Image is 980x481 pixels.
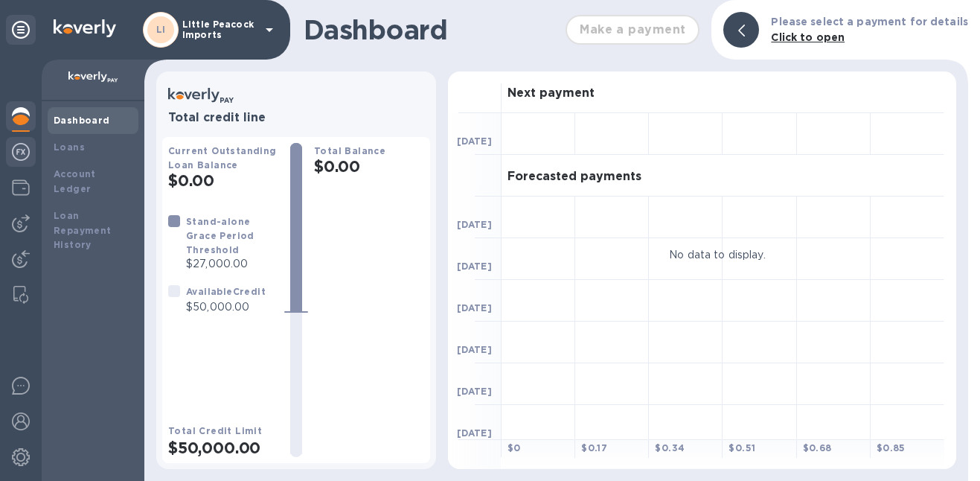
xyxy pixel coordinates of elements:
[314,145,385,156] b: Total Balance
[457,302,492,313] b: [DATE]
[304,14,558,45] h1: Dashboard
[457,219,492,230] b: [DATE]
[728,442,755,453] b: $ 0.51
[54,19,116,37] img: Logo
[168,439,278,457] h2: $50,000.00
[182,19,257,40] p: Little Peacock Imports
[771,31,845,43] b: Click to open
[507,442,521,453] b: $ 0
[156,24,166,35] b: LI
[168,171,278,190] h2: $0.00
[168,145,277,171] b: Current Outstanding Loan Balance
[507,86,595,101] h3: Next payment
[168,425,262,436] b: Total Credit Limit
[54,210,112,251] b: Loan Repayment History
[507,170,641,184] h3: Forecasted payments
[457,386,492,397] b: [DATE]
[186,299,266,315] p: $50,000.00
[54,168,96,194] b: Account Ledger
[12,179,30,197] img: Wallets
[186,286,266,297] b: Available Credit
[457,136,492,147] b: [DATE]
[771,16,968,28] b: Please select a payment for details
[669,246,766,262] p: No data to display.
[186,216,254,255] b: Stand-alone Grace Period Threshold
[877,442,906,453] b: $ 0.85
[6,15,36,45] div: Unpin categories
[581,442,607,453] b: $ 0.17
[457,427,492,439] b: [DATE]
[168,111,424,125] h3: Total credit line
[314,157,424,176] h2: $0.00
[12,143,30,161] img: Foreign exchange
[803,442,832,453] b: $ 0.68
[457,261,492,272] b: [DATE]
[457,344,492,355] b: [DATE]
[186,256,278,272] p: $27,000.00
[54,115,110,126] b: Dashboard
[655,442,685,453] b: $ 0.34
[54,141,85,153] b: Loans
